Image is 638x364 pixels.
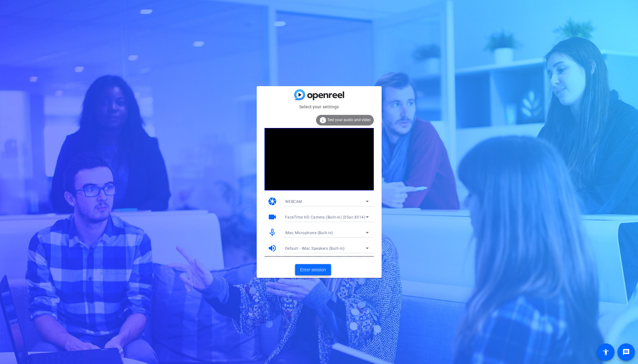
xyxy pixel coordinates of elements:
[327,118,371,122] span: Test your audio and video
[602,348,610,356] mat-icon: accessibility
[295,264,331,275] button: Enter session
[622,348,630,356] mat-icon: message
[268,212,277,222] mat-icon: videocam
[300,267,326,273] span: Enter session
[268,197,277,206] mat-icon: camera
[285,231,333,235] span: iMac Microphone (Built-in)
[268,228,277,237] mat-icon: mic_none
[319,116,327,124] mat-icon: info
[285,246,345,251] span: Default - iMac Speakers (Built-in)
[285,215,365,219] span: FaceTime HD Camera (Built-in) (05ac:8514)
[285,199,302,204] span: WEBCAM
[257,103,382,110] mat-card-subtitle: Select your settings
[268,243,277,253] mat-icon: volume_up
[294,89,344,100] img: blue-gradient.svg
